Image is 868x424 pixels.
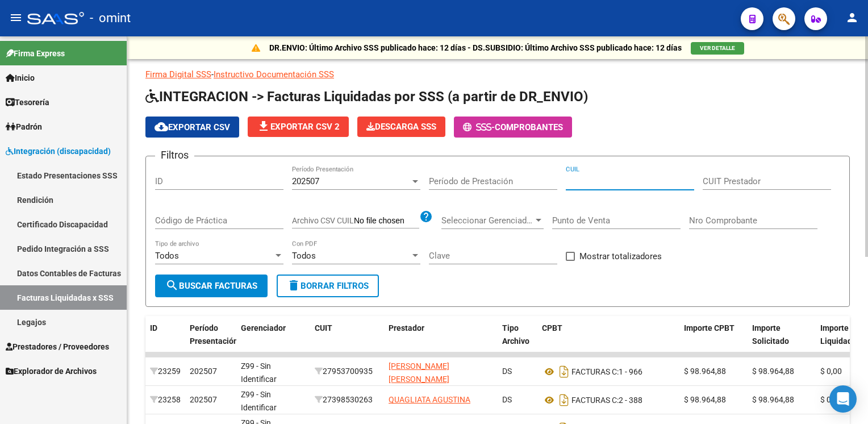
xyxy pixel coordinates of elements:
button: Buscar Facturas [155,275,268,297]
span: CPBT [542,323,562,332]
span: Prestador [389,323,424,332]
a: Firma Digital SSS [145,69,211,80]
div: 2 - 388 [542,391,675,409]
span: CUIT [315,323,332,332]
span: INTEGRACION -> Facturas Liquidadas por SSS (a partir de DR_ENVIO) [145,89,588,105]
span: Importe Liquidado [820,323,857,346]
div: 23258 [150,393,181,406]
span: Todos [155,251,179,261]
span: Gerenciador [241,323,286,332]
span: DS [502,367,512,376]
span: FACTURAS C: [571,396,619,405]
span: $ 98.964,88 [684,395,726,404]
span: Importe CPBT [684,323,735,332]
span: $ 98.964,88 [752,395,794,404]
span: DS [502,395,512,404]
datatable-header-cell: Gerenciador [236,316,310,366]
button: Exportar CSV 2 [248,117,349,137]
span: $ 98.964,88 [752,367,794,376]
span: Mostrar totalizadores [579,250,662,263]
span: FACTURAS C: [571,367,619,376]
span: Firma Express [6,47,65,60]
span: - [463,122,495,132]
a: Instructivo Documentación SSS [214,69,334,80]
span: Prestadores / Proveedores [6,340,109,353]
span: Exportar CSV 2 [257,122,340,132]
span: Comprobantes [495,122,563,132]
p: DR.ENVIO: Último Archivo SSS publicado hace: 12 días - DS.SUBSIDIO: Último Archivo SSS publicado ... [269,41,682,54]
mat-icon: menu [9,11,23,24]
span: Borrar Filtros [287,281,369,291]
span: Descarga SSS [366,122,436,132]
app-download-masive: Descarga masiva de comprobantes (adjuntos) [357,117,445,138]
span: 202507 [190,367,217,376]
span: VER DETALLE [700,45,735,51]
p: - [145,68,850,81]
button: Descarga SSS [357,117,445,137]
span: $ 0,00 [820,395,842,404]
button: Exportar CSV [145,117,239,138]
span: Explorador de Archivos [6,365,97,377]
input: Archivo CSV CUIL [354,216,419,226]
span: Seleccionar Gerenciador [441,215,533,226]
span: Inicio [6,72,35,84]
span: Buscar Facturas [165,281,257,291]
button: -Comprobantes [454,117,572,138]
i: Descargar documento [557,391,571,409]
button: Borrar Filtros [277,275,379,297]
span: Z99 - Sin Identificar [241,361,277,384]
mat-icon: help [419,210,433,223]
span: $ 0,00 [820,367,842,376]
i: Descargar documento [557,363,571,381]
span: - omint [90,6,131,31]
span: 202507 [190,395,217,404]
span: ID [150,323,157,332]
datatable-header-cell: ID [145,316,185,366]
datatable-header-cell: Prestador [384,316,498,366]
span: Archivo CSV CUIL [292,216,354,225]
span: $ 98.964,88 [684,367,726,376]
span: Importe Solicitado [752,323,789,346]
span: QUAGLIATA AGUSTINA [389,395,470,404]
datatable-header-cell: Tipo Archivo [498,316,537,366]
datatable-header-cell: Período Presentación [185,316,236,366]
span: Integración (discapacidad) [6,145,111,157]
button: VER DETALLE [691,42,744,55]
datatable-header-cell: Importe CPBT [679,316,748,366]
datatable-header-cell: CPBT [537,316,679,366]
mat-icon: cloud_download [155,120,168,134]
mat-icon: file_download [257,119,270,133]
div: 27953700935 [315,365,379,378]
mat-icon: person [845,11,859,24]
span: Z99 - Sin Identificar [241,390,277,412]
h3: Filtros [155,147,194,163]
span: Todos [292,251,316,261]
datatable-header-cell: CUIT [310,316,384,366]
span: 202507 [292,176,319,186]
span: Exportar CSV [155,122,230,132]
datatable-header-cell: Importe Solicitado [748,316,816,366]
span: Padrón [6,120,42,133]
div: 27398530263 [315,393,379,406]
mat-icon: delete [287,278,301,292]
span: Período Presentación [190,323,238,346]
mat-icon: search [165,278,179,292]
div: Open Intercom Messenger [829,385,857,413]
span: [PERSON_NAME] [PERSON_NAME] [389,361,449,384]
span: Tesorería [6,96,49,109]
div: 1 - 966 [542,363,675,381]
span: Tipo Archivo [502,323,529,346]
div: 23259 [150,365,181,378]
